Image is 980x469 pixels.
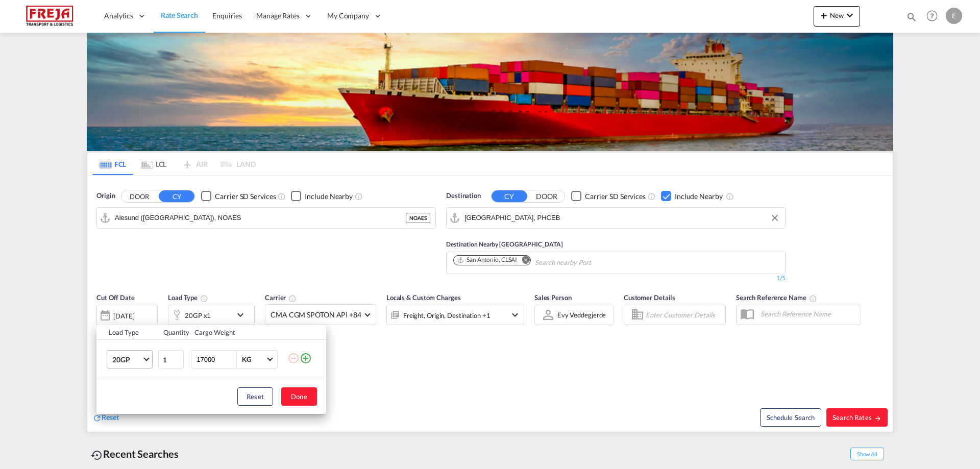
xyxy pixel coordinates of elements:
input: Qty [158,350,184,368]
button: Reset [237,387,273,406]
md-icon: icon-plus-circle-outline [300,352,312,364]
md-icon: icon-minus-circle-outline [287,352,300,364]
th: Load Type [96,325,157,340]
th: Quantity [157,325,189,340]
md-select: Choose: 20GP [107,350,153,368]
span: 20GP [112,355,142,365]
div: Cargo Weight [194,328,281,337]
div: KG [242,355,251,363]
button: Done [281,387,317,406]
input: Enter Weight [195,351,236,368]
